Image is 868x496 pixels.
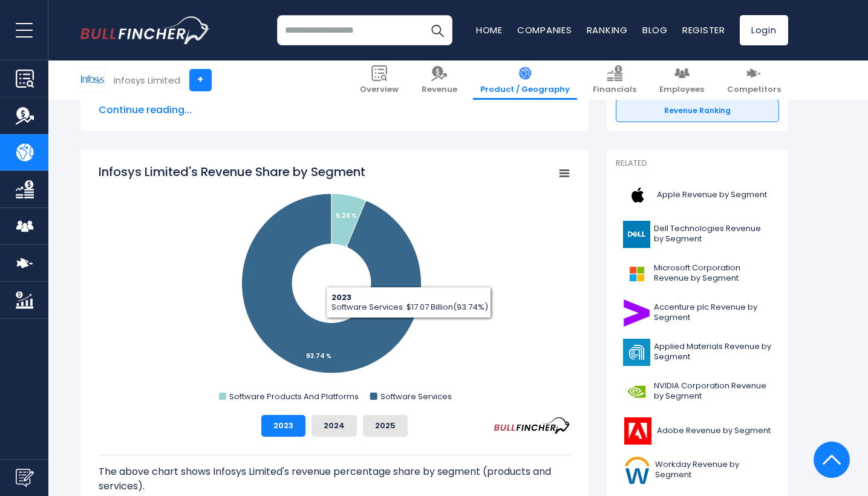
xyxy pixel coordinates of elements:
[623,181,653,209] img: AAPL logo
[623,417,653,445] img: ADBE logo
[616,178,779,212] a: Apple Revenue by Segment
[657,426,771,436] span: Adobe Revenue by Segment
[616,454,779,487] a: Workday Revenue by Segment
[81,68,104,91] img: INFY logo
[80,16,210,44] img: bullfincher logo
[261,415,305,437] button: 2023
[587,24,628,36] a: Ranking
[422,15,452,45] button: Search
[657,190,767,200] span: Apple Revenue by Segment
[654,224,772,244] span: Dell Technologies Revenue by Segment
[654,302,772,323] span: Accenture plc Revenue by Segment
[476,24,503,36] a: Home
[740,15,788,45] a: Login
[99,163,365,180] tspan: Infosys Limited's Revenue Share by Segment
[99,103,570,117] span: Continue reading...
[654,381,772,402] span: NVIDIA Corporation Revenue by Segment
[727,85,781,95] span: Competitors
[616,158,779,169] p: Related
[480,85,570,95] span: Product / Geography
[654,263,772,284] span: Microsoft Corporation Revenue by Segment
[655,460,771,480] span: Workday Revenue by Segment
[682,24,725,36] a: Register
[114,73,180,87] div: Infosys Limited
[616,414,779,448] a: Adobe Revenue by Segment
[720,60,788,100] a: Competitors
[360,85,399,95] span: Overview
[593,85,636,95] span: Financials
[422,85,457,95] span: Revenue
[229,391,359,402] text: Software Products And Platforms
[623,260,650,287] img: MSFT logo
[517,24,572,36] a: Companies
[586,60,644,100] a: Financials
[623,299,650,327] img: ACN logo
[189,69,212,91] a: +
[380,391,451,402] text: Software Services
[659,85,704,95] span: Employees
[363,415,408,437] button: 2025
[336,211,357,220] tspan: 6.26 %
[616,218,779,251] a: Dell Technologies Revenue by Segment
[623,221,650,248] img: DELL logo
[616,336,779,369] a: Applied Materials Revenue by Segment
[652,60,711,100] a: Employees
[623,339,650,366] img: AMAT logo
[473,60,577,100] a: Product / Geography
[353,60,406,100] a: Overview
[616,375,779,408] a: NVIDIA Corporation Revenue by Segment
[414,60,465,100] a: Revenue
[80,16,210,44] a: Go to homepage
[616,99,779,122] a: Revenue Ranking
[616,296,779,330] a: Accenture plc Revenue by Segment
[312,415,357,437] button: 2024
[623,378,650,405] img: NVDA logo
[616,257,779,290] a: Microsoft Corporation Revenue by Segment
[306,351,331,361] tspan: 93.74 %
[99,465,570,494] p: The above chart shows Infosys Limited's revenue percentage share by segment (products and services).
[642,24,668,36] a: Blog
[99,163,570,405] svg: Infosys Limited's Revenue Share by Segment
[654,342,772,362] span: Applied Materials Revenue by Segment
[623,457,652,484] img: WDAY logo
